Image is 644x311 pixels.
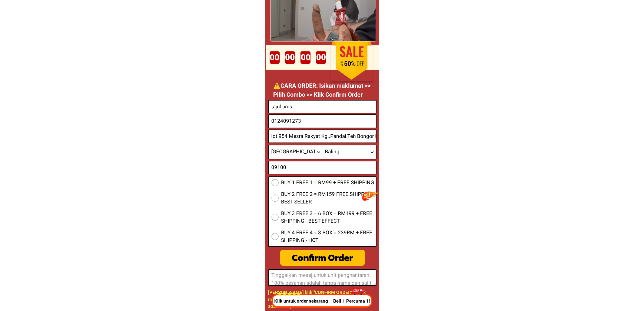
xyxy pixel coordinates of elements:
span: BUY 3 FREE 3 = 6 BOX = RM199 + FREE SHIPPING - BEST EFFECT [281,210,376,225]
h1: ORDER DITO [285,42,370,65]
span: BUY 2 FREE 2 = RM159 FREE SHIPPING - BEST SELLER [281,190,376,206]
input: BUY 1 FREE 1 = RM99 + FREE SHIPPING [272,179,279,186]
p: ⚠️️CARA ORDER: Isikan maklumat >> Pilih Combo >> Klik Confirm Order [273,81,373,99]
input: Input address [269,130,376,142]
input: Input full_name [269,101,376,113]
input: Input phone_number [269,115,376,128]
h1: [PERSON_NAME] klik "CONFIRM ORDER" untuk mengesahkan pesanan anda. 100% pesanan adalah tanpa nama... [268,289,375,310]
span: BUY 1 FREE 1 = RM99 + FREE SHIPPING [281,179,374,187]
input: BUY 4 FREE 4 = 8 BOX = 239RM + FREE SHIPPING - HOT [272,233,279,240]
div: Confirm Order [276,250,369,266]
input: BUY 2 FREE 2 = RM159 FREE SHIPPING - BEST SELLER [272,195,279,202]
input: Input text_input_1 [269,161,376,174]
p: Klik untuk order sekarang – Beli 1 Percuma 1! [270,298,374,305]
select: Select district [322,145,376,159]
h1: 50% [336,60,364,68]
select: Select province [269,145,322,159]
span: BUY 4 FREE 4 = 8 BOX = 239RM + FREE SHIPPING - HOT [281,229,376,244]
input: BUY 3 FREE 3 = 6 BOX = RM199 + FREE SHIPPING - BEST EFFECT [272,214,279,221]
